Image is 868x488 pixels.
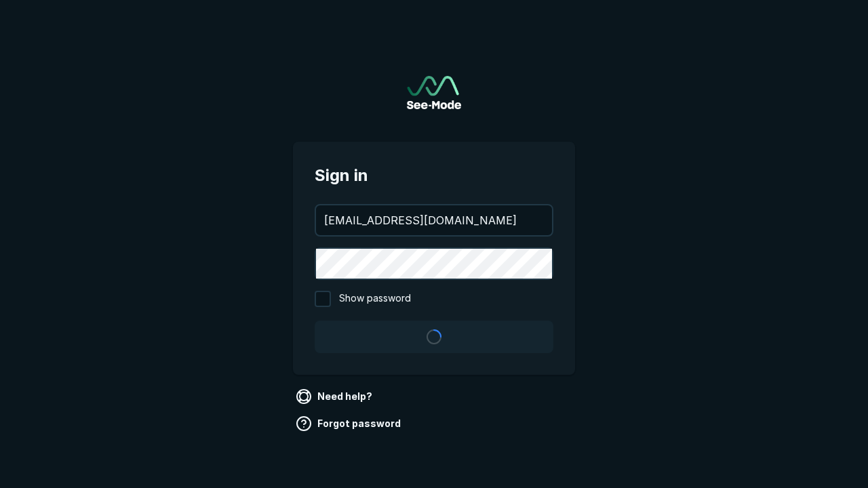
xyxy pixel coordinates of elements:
a: Forgot password [293,413,406,434]
img: See-Mode Logo [407,76,461,109]
span: Show password [339,291,411,307]
input: your@email.com [316,205,552,235]
span: Sign in [315,163,553,188]
a: Need help? [293,386,378,407]
a: Go to sign in [407,76,461,109]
